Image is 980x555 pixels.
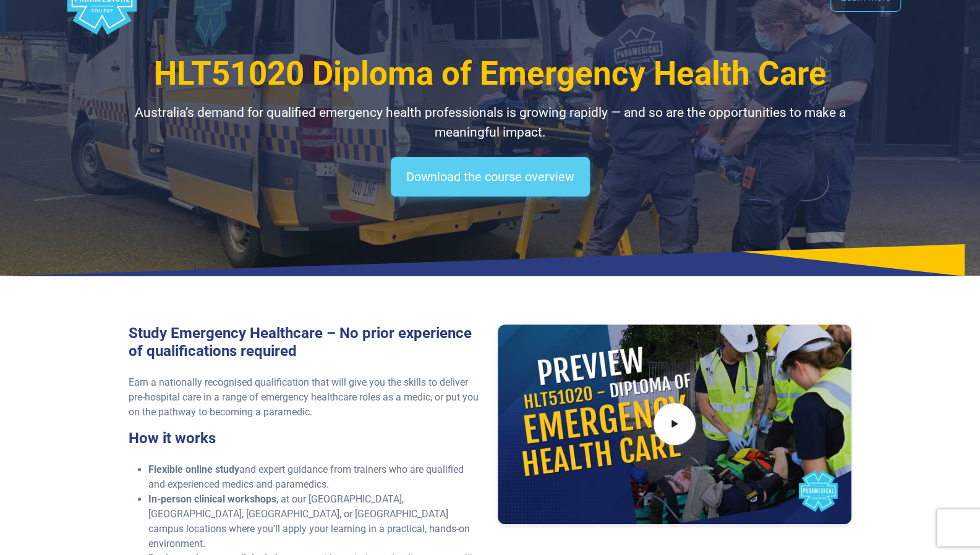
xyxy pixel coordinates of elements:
li: , at our [GEOGRAPHIC_DATA], [GEOGRAPHIC_DATA], [GEOGRAPHIC_DATA], or [GEOGRAPHIC_DATA] campus loc... [148,492,483,551]
a: Download the course overview [391,157,590,197]
p: Earn a nationally recognised qualification that will give you the skills to deliver pre-hospital ... [129,375,483,420]
strong: Flexible online study [148,464,239,475]
li: and expert guidance from trainers who are qualified and experienced medics and paramedics. [148,462,483,492]
h3: Study Emergency Healthcare – No prior experience of qualifications required [129,324,483,360]
strong: In-person clinical workshops [148,493,276,505]
span: HLT51020 Diploma of Emergency Health Care [154,54,827,93]
h3: How it works [129,430,483,447]
p: Australia’s demand for qualified emergency health professionals is growing rapidly — and so are t... [129,103,852,142]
